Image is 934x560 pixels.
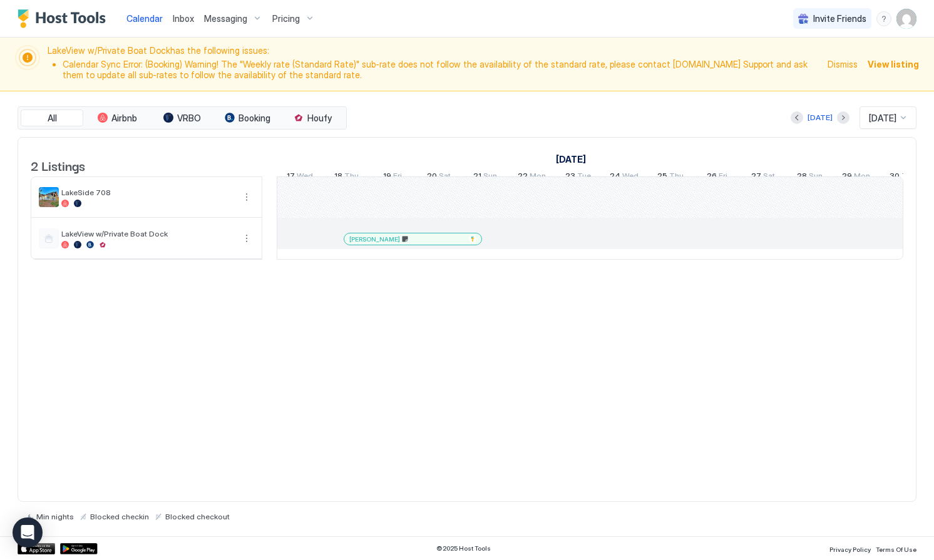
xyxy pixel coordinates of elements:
[562,168,594,186] a: September 23, 2025
[876,546,916,553] span: Terms Of Use
[622,171,639,184] span: Wed
[239,113,270,124] span: Booking
[393,171,402,184] span: Fri
[165,512,230,521] span: Blocked checkout
[239,190,254,205] button: More options
[607,168,642,186] a: September 24, 2025
[216,109,279,127] button: Booking
[239,190,254,205] div: menu
[439,171,451,184] span: Sat
[518,171,528,184] span: 22
[380,168,405,186] a: September 19, 2025
[344,171,359,184] span: Thu
[515,168,549,186] a: September 22, 2025
[61,188,234,197] span: LakeSide 708
[809,171,823,184] span: Sun
[61,229,234,238] span: LakeView w/Private Boat Dock
[565,171,575,184] span: 23
[654,168,687,186] a: September 25, 2025
[876,11,891,26] div: menu
[829,542,871,555] a: Privacy Policy
[806,110,834,125] button: [DATE]
[48,45,820,83] span: LakeView w/Private Boat Dock has the following issues:
[287,171,295,184] span: 17
[239,231,254,246] div: menu
[177,113,201,124] span: VRBO
[530,171,546,184] span: Mon
[21,109,83,127] button: All
[173,13,194,24] span: Inbox
[307,113,332,124] span: Houfy
[90,512,149,521] span: Blocked checkin
[86,109,148,127] button: Airbnb
[886,168,918,186] a: September 30, 2025
[151,109,213,127] button: VRBO
[657,171,667,184] span: 25
[707,171,717,184] span: 26
[18,543,55,554] a: App Store
[896,9,916,29] div: User profile
[751,171,761,184] span: 27
[854,171,870,184] span: Mon
[126,13,163,24] span: Calendar
[553,150,589,168] a: September 17, 2025
[791,111,803,124] button: Previous month
[794,168,826,186] a: September 28, 2025
[18,106,347,130] div: tab-group
[239,231,254,246] button: More options
[808,112,833,123] div: [DATE]
[890,171,900,184] span: 30
[748,168,778,186] a: September 27, 2025
[349,235,400,243] span: [PERSON_NAME]
[719,171,727,184] span: Fri
[669,171,684,184] span: Thu
[39,187,59,207] div: listing image
[483,171,497,184] span: Sun
[424,168,454,186] a: September 20, 2025
[901,171,915,184] span: Tue
[126,12,163,25] a: Calendar
[763,171,775,184] span: Sat
[610,171,620,184] span: 24
[60,543,98,554] a: Google Play Store
[173,12,194,25] a: Inbox
[331,168,362,186] a: September 18, 2025
[36,512,74,521] span: Min nights
[829,546,871,553] span: Privacy Policy
[577,171,591,184] span: Tue
[813,13,866,24] span: Invite Friends
[473,171,481,184] span: 21
[13,517,43,547] div: Open Intercom Messenger
[868,58,919,71] div: View listing
[839,168,873,186] a: September 29, 2025
[470,168,500,186] a: September 21, 2025
[281,109,344,127] button: Houfy
[842,171,852,184] span: 29
[111,113,137,124] span: Airbnb
[284,168,316,186] a: September 17, 2025
[18,9,111,28] a: Host Tools Logo
[797,171,807,184] span: 28
[704,168,731,186] a: September 26, 2025
[876,542,916,555] a: Terms Of Use
[63,59,820,81] li: Calendar Sync Error: (Booking) Warning! The "Weekly rate (Standard Rate)" sub-rate does not follo...
[427,171,437,184] span: 20
[828,58,858,71] div: Dismiss
[383,171,391,184] span: 19
[31,156,85,175] span: 2 Listings
[297,171,313,184] span: Wed
[436,544,491,552] span: © 2025 Host Tools
[837,111,849,124] button: Next month
[869,113,896,124] span: [DATE]
[272,13,300,24] span: Pricing
[334,171,342,184] span: 18
[204,13,247,24] span: Messaging
[48,113,57,124] span: All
